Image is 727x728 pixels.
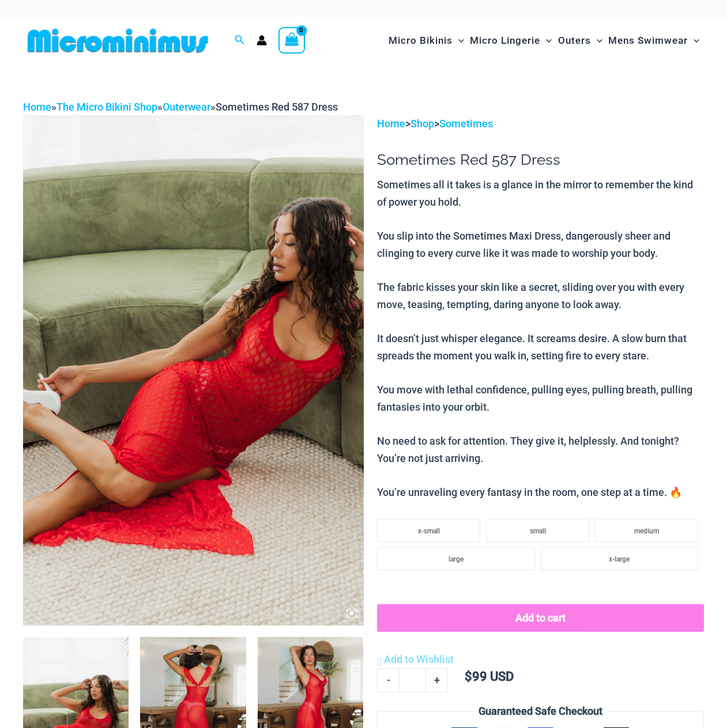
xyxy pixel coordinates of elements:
[449,555,464,563] span: large
[555,23,605,58] a: OutersMenu ToggleMenu Toggle
[465,669,514,684] bdi: 99 USD
[377,115,704,132] p: > >
[605,23,702,58] a: Mens SwimwearMenu ToggleMenu Toggle
[23,115,364,625] img: Sometimes Red 587 Dress
[389,26,453,55] span: Micro Bikinis
[235,33,245,48] a: Search icon link
[540,26,552,55] span: Menu Toggle
[453,26,464,55] span: Menu Toggle
[377,519,480,542] li: x-small
[609,555,630,563] span: x-large
[56,101,157,113] a: The Micro Bikini Shop
[486,519,589,542] li: small
[399,668,426,692] input: Product quantity
[257,35,267,45] a: Account icon link
[439,117,493,130] a: Sometimes
[384,21,704,60] nav: Site Navigation
[386,23,467,58] a: Micro BikinisMenu ToggleMenu Toggle
[377,176,704,501] p: Sometimes all it takes is a glance in the mirror to remember the kind of power you hold. You slip...
[377,604,704,632] button: Add to cart
[541,547,698,570] li: x-large
[470,26,540,55] span: Micro Lingerie
[216,101,338,113] span: Sometimes Red 587 Dress
[163,101,210,113] a: Outerwear
[426,668,448,692] a: +
[467,23,555,58] a: Micro LingerieMenu ToggleMenu Toggle
[377,151,704,169] h1: Sometimes Red 587 Dress
[377,117,405,130] a: Home
[23,28,213,54] img: MM SHOP LOGO FLAT
[377,547,534,570] li: large
[384,653,454,665] span: Add to Wishlist
[595,519,698,542] li: medium
[23,101,338,113] span: » » »
[23,101,51,113] a: Home
[530,527,546,535] span: small
[634,527,659,535] span: medium
[418,527,440,535] span: x-small
[558,26,591,55] span: Outers
[278,27,305,54] a: View Shopping Cart, empty
[591,26,602,55] span: Menu Toggle
[465,669,472,684] span: $
[410,117,434,130] a: Shop
[608,26,688,55] span: Mens Swimwear
[377,651,454,668] a: Add to Wishlist
[688,26,699,55] span: Menu Toggle
[377,668,399,692] a: -
[474,703,607,720] legend: Guaranteed Safe Checkout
